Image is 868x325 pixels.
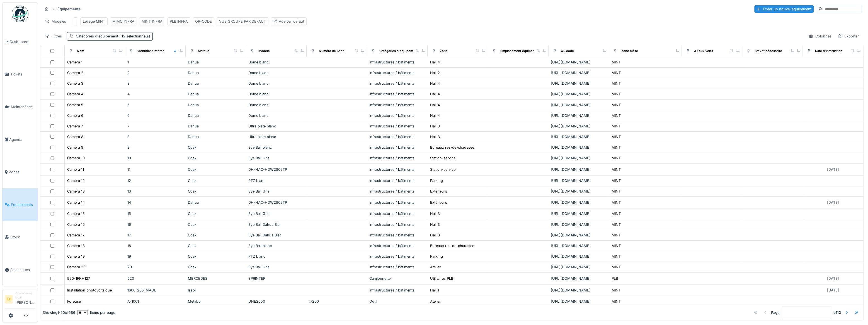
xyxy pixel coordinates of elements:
div: [URL][DOMAIN_NAME] [551,299,607,304]
div: Dahua [188,60,244,65]
div: PLB INFRA [170,19,188,24]
div: Bureaux rez-de-chaussee [430,243,474,248]
div: MINT [612,264,621,270]
div: Extérieurs [430,189,447,194]
div: Zone [440,49,448,53]
div: Hall 4 [430,102,440,108]
li: [PERSON_NAME] [15,291,35,307]
div: Dome blanc [248,91,304,97]
div: Showing 1 - 50 of 586 [43,310,75,315]
div: Dahua [188,113,244,118]
div: Infrastructures / bâtiments [369,233,425,238]
div: Caméra 9 [67,145,83,150]
div: Infrastructures / bâtiments [369,102,425,108]
div: [URL][DOMAIN_NAME] [551,222,607,227]
span: Équipements [11,202,35,207]
div: A-1001 [127,299,183,304]
div: Caméra 2 [67,70,83,75]
div: Infrastructures / bâtiments [369,167,425,172]
div: [DATE] [827,276,839,281]
a: Stock [3,221,38,254]
div: MINT [612,81,621,86]
div: Dahua [188,70,244,75]
div: Eye Ball blanc [248,243,304,248]
div: [URL][DOMAIN_NAME] [551,70,607,75]
div: Infrastructures / bâtiments [369,91,425,97]
div: [URL][DOMAIN_NAME] [551,288,607,293]
div: 13 [127,189,183,194]
div: Zone mère [621,49,638,53]
div: DH-HAC-HDW2802TP [248,200,304,205]
div: PLB [612,276,618,281]
div: Hall 2 [430,70,440,75]
div: Infrastructures / bâtiments [369,113,425,118]
div: Eye Ball Gris [248,189,304,194]
div: MINT INFRA [142,19,163,24]
div: Caméra 4 [67,91,83,97]
div: 20 [127,264,183,270]
a: Agenda [3,123,38,156]
a: Maintenance [3,91,38,123]
div: Infrastructures / bâtiments [369,254,425,259]
div: 3 Feux Verts [694,49,713,53]
div: Atelier [430,299,441,304]
div: MINT [612,254,621,259]
div: MINT [612,134,621,139]
div: 12 [127,178,183,183]
div: Coax [188,167,244,172]
div: MINT [612,200,621,205]
div: MINT [612,178,621,183]
div: Coax [188,243,244,248]
div: [URL][DOMAIN_NAME] [551,233,607,238]
div: Caméra 10 [67,155,85,161]
div: Caméra 20 [67,264,86,270]
div: Infrastructures / bâtiments [369,70,425,75]
div: QR-CODE [195,19,212,24]
div: Ultra plate blanc [248,134,304,139]
div: PTZ blanc [248,178,304,183]
div: Caméra 11 [67,167,84,172]
div: Coax [188,155,244,161]
div: MINT [612,167,621,172]
div: Coax [188,145,244,150]
div: Infrastructures / bâtiments [369,211,425,216]
div: MINT [612,102,621,108]
div: [URL][DOMAIN_NAME] [551,155,607,161]
div: Brevet nécessaire [755,49,782,53]
div: Marque [198,49,209,53]
div: 3 [127,81,183,86]
div: Station-service [430,155,455,161]
div: [DATE] [827,167,839,172]
div: [DATE] [827,200,839,205]
div: Dome blanc [248,102,304,108]
div: Hall 4 [430,113,440,118]
div: Hall 3 [430,124,440,129]
div: Dome blanc [248,70,304,75]
div: Bureaux rez-de-chaussee [430,145,474,150]
div: Numéro de Série [319,49,345,53]
div: Dahua [188,102,244,108]
div: Caméra 16 [67,222,85,227]
div: [URL][DOMAIN_NAME] [551,113,607,118]
img: Badge_color-CXgf-gQk.svg [12,6,28,22]
div: Modèle [258,49,270,53]
div: Dahua [188,124,244,129]
div: Foreuse [67,299,81,304]
div: Vue par défaut [273,19,304,24]
span: Dashboard [10,39,35,44]
div: Caméra 7 [67,124,83,129]
div: items per page [77,310,115,315]
div: Hall 1 [430,288,439,293]
div: Colonnes [806,32,834,40]
div: Caméra 3 [67,81,83,86]
div: Caméra 15 [67,211,85,216]
div: Coax [188,264,244,270]
div: Infrastructures / bâtiments [369,134,425,139]
a: Tickets [3,58,38,91]
div: Infrastructures / bâtiments [369,145,425,150]
div: [URL][DOMAIN_NAME] [551,134,607,139]
div: Emplacement équipement [500,49,540,53]
div: Infrastructures / bâtiments [369,81,425,86]
div: DH-HAC-HDW2802TP [248,167,304,172]
div: 16 [127,222,183,227]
